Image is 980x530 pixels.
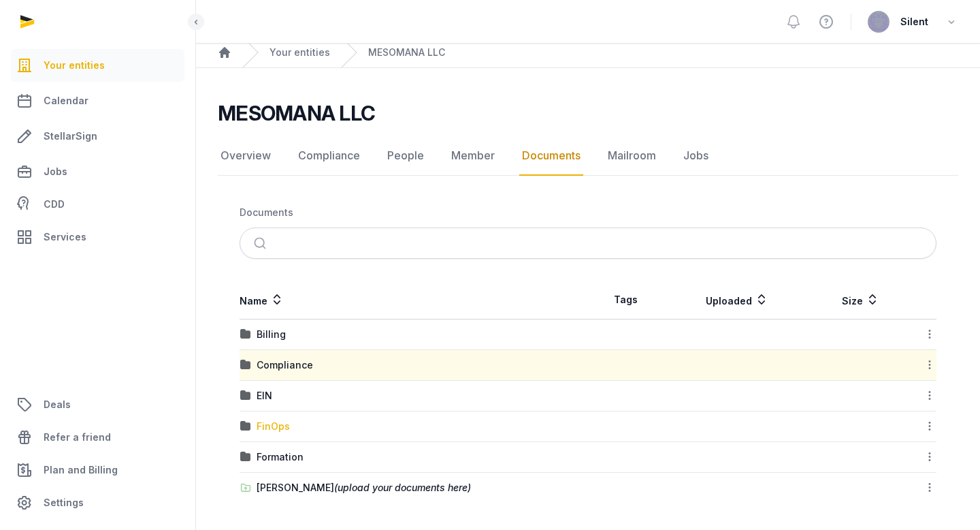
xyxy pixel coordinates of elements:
[44,93,88,109] span: Calendar
[257,481,471,495] div: [PERSON_NAME]
[257,450,304,464] div: Formation
[240,329,251,340] img: folder.svg
[900,14,928,30] span: Silent
[240,360,251,371] img: folder.svg
[334,482,471,493] span: (upload your documents here)
[44,396,71,413] span: Deals
[240,281,588,319] th: Name
[44,229,86,245] span: Services
[240,452,251,463] img: folder.svg
[257,420,290,433] div: FinOps
[44,163,67,180] span: Jobs
[218,101,375,125] h2: MESOMANA LLC
[519,136,583,176] a: Documents
[11,120,184,153] a: StellarSign
[11,221,184,253] a: Services
[44,495,84,511] span: Settings
[196,37,980,68] nav: Breadcrumb
[240,421,251,432] img: folder.svg
[240,206,293,219] div: Documents
[811,281,911,319] th: Size
[11,191,184,218] a: CDD
[11,421,184,454] a: Refer a friend
[663,281,811,319] th: Uploaded
[257,358,313,372] div: Compliance
[218,136,958,176] nav: Tabs
[448,136,497,176] a: Member
[44,196,65,213] span: CDD
[44,429,111,446] span: Refer a friend
[44,462,118,478] span: Plan and Billing
[44,57,105,74] span: Your entities
[257,389,272,403] div: EIN
[246,228,278,258] button: Submit
[605,136,659,176] a: Mailroom
[385,136,427,176] a: People
[269,46,330,59] a: Your entities
[11,49,184,82] a: Your entities
[681,136,711,176] a: Jobs
[912,465,980,530] iframe: Chat Widget
[240,482,251,493] img: folder-upload.svg
[11,486,184,519] a: Settings
[11,155,184,188] a: Jobs
[368,46,445,59] a: MESOMANA LLC
[44,128,97,144] span: StellarSign
[295,136,363,176] a: Compliance
[11,388,184,421] a: Deals
[257,328,286,341] div: Billing
[240,198,936,228] nav: Breadcrumb
[218,136,274,176] a: Overview
[11,454,184,486] a: Plan and Billing
[240,390,251,401] img: folder.svg
[588,281,663,319] th: Tags
[11,84,184,117] a: Calendar
[868,11,889,33] img: avatar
